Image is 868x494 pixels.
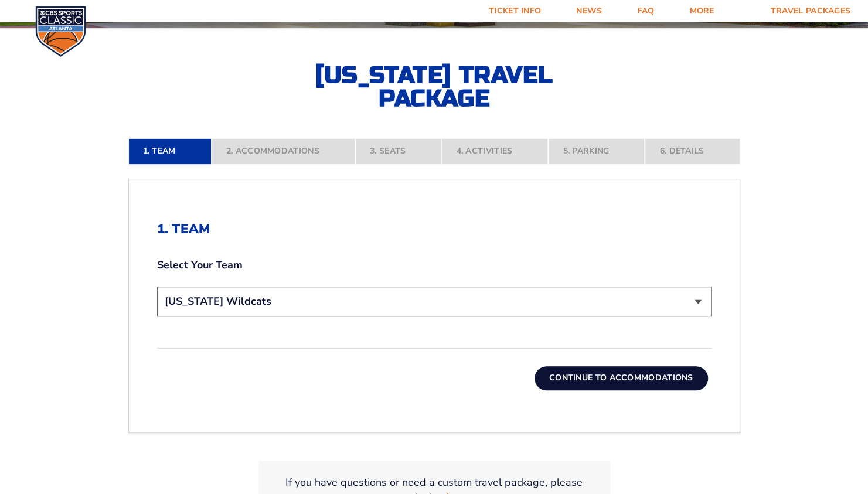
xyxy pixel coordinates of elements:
label: Select Your Team [157,258,712,272]
h2: [US_STATE] Travel Package [305,63,563,110]
h2: 1. Team [157,222,712,237]
img: CBS Sports Classic [35,6,86,57]
button: Continue To Accommodations [535,366,708,390]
